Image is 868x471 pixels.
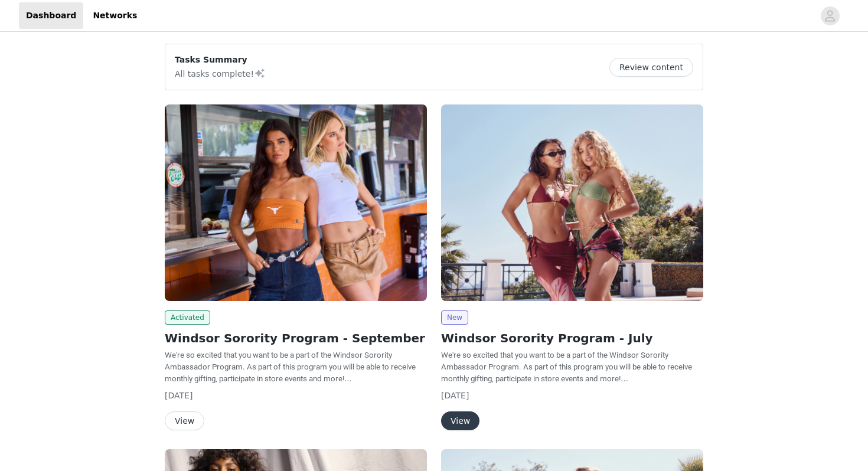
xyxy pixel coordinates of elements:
[165,411,204,430] button: View
[165,310,210,325] span: Activated
[441,104,703,301] img: Windsor
[441,391,469,400] span: [DATE]
[609,58,693,77] button: Review content
[175,54,266,66] p: Tasks Summary
[441,310,468,325] span: New
[824,6,836,25] div: avatar
[441,351,692,383] span: We're so excited that you want to be a part of the Windsor Sorority Ambassador Program. As part o...
[165,104,427,301] img: Windsor
[165,351,416,383] span: We're so excited that you want to be a part of the Windsor Sorority Ambassador Program. As part o...
[441,411,479,430] button: View
[165,391,192,400] span: [DATE]
[441,417,479,426] a: View
[165,417,204,426] a: View
[441,329,703,347] h2: Windsor Sorority Program - July
[175,66,266,80] p: All tasks complete!
[165,329,427,347] h2: Windsor Sorority Program - September
[86,2,144,29] a: Networks
[19,2,83,29] a: Dashboard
